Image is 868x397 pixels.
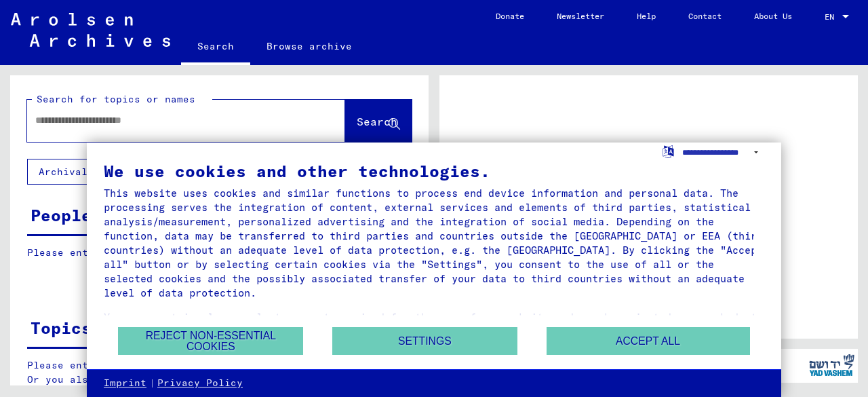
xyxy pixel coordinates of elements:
[345,100,412,142] button: Search
[181,30,250,65] a: Search
[104,186,764,300] div: This website uses cookies and similar functions to process end device information and personal da...
[37,93,195,105] mat-label: Search for topics or names
[104,163,764,179] div: We use cookies and other technologies.
[157,377,243,390] a: Privacy Policy
[332,327,517,355] button: Settings
[806,348,857,382] img: yv_logo.png
[357,115,397,128] span: Search
[11,13,170,47] img: Arolsen_neg.svg
[31,203,92,227] div: People
[825,12,840,22] span: EN
[27,246,411,260] p: Please enter a search term or set filters to get results.
[118,327,303,355] button: Reject non-essential cookies
[250,30,368,62] a: Browse archive
[104,377,146,390] a: Imprint
[27,358,412,387] p: Please enter a search term or set filters to get results. Or you also can browse the manually.
[31,316,92,340] div: Topics
[547,327,750,355] button: Accept all
[27,159,171,185] button: Archival tree units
